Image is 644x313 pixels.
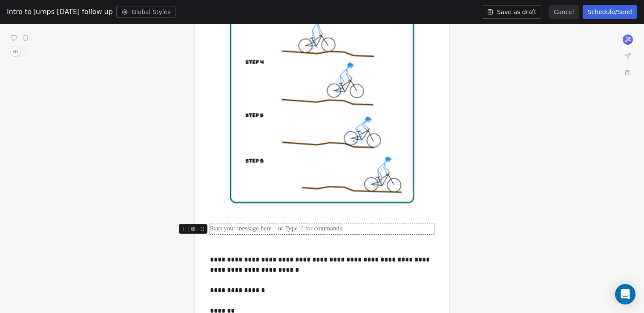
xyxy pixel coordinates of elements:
span: Intro to jumps [DATE] follow up [7,7,113,17]
button: Global Styles [116,6,176,18]
button: Cancel [549,5,579,19]
div: Open Intercom Messenger [615,284,635,304]
button: Save as draft [482,5,542,19]
button: Schedule/Send [583,5,637,19]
